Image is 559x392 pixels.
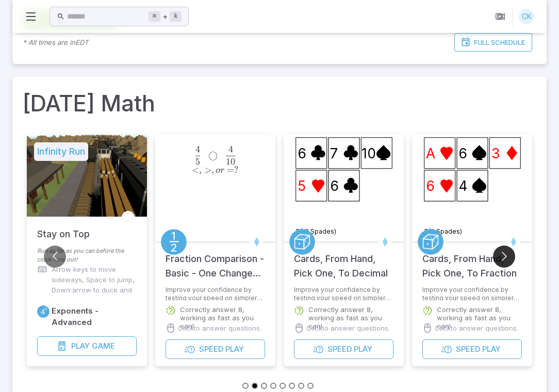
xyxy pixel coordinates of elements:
span: or [216,166,224,175]
span: Game [92,340,115,352]
span: Speed [327,344,352,355]
p: Run as far as you can before the clock runs out! [37,247,137,264]
span: , [199,165,202,175]
span: 5 [195,156,200,167]
button: Go to previous slide [44,246,66,268]
span: = [227,165,234,175]
kbd: ⌘ [149,11,160,22]
span: 4 [195,144,200,155]
button: Go to slide 8 [307,383,314,389]
span: Speed [199,344,223,355]
h5: Cards, From Hand, Pick One, To Decimal [294,241,393,281]
h5: Stay on Top [37,217,90,241]
span: Speed [456,344,480,355]
button: Join in Zoom Client [490,7,510,26]
text: P(10 Spades) [295,227,336,235]
p: Improve your confidence by testing your speed on simpler questions. [422,286,522,300]
a: Exponents [37,305,50,318]
p: Correctly answer 8, working as fast as you can! [180,305,265,330]
p: Click to answer questions. [178,323,261,333]
text: 4 [458,177,468,194]
button: Go to next slide [493,246,515,268]
text: P(6 Spades) [424,227,462,235]
span: , [211,165,214,175]
p: Click to answer questions. [306,323,390,333]
a: Fractions/Decimals [161,229,187,255]
text: 10 [361,145,376,161]
kbd: k [170,11,182,22]
h1: [DATE] Math [23,87,536,120]
button: Go to slide 6 [289,383,295,389]
span: 4 [228,144,233,155]
button: Go to slide 5 [279,383,286,389]
span: ​ [235,146,236,158]
span: ? [234,165,239,175]
h5: Cards, From Hand, Pick One, To Fraction [422,241,522,281]
div: + [149,10,182,23]
button: SpeedPlay [422,339,522,359]
span: Play [354,344,372,355]
div: CK [519,9,534,24]
span: Play [71,340,90,352]
button: PlayGame [37,336,137,356]
p: * All times are in EDT [23,37,88,47]
button: Go to slide 7 [298,383,304,389]
p: Correctly answer 8, working as fast as you can! [437,305,522,330]
p: Arrow keys to move sideways, Space to jump, Down arrow to duck and roll. [52,264,137,305]
p: Click to answer questions. [435,323,518,333]
p: Improve your confidence by testing your speed on simpler questions. [166,286,265,300]
span: ​ [200,146,201,158]
button: SpeedPlay [294,339,393,359]
button: Go to slide 3 [261,383,267,389]
h5: Fraction Comparison - Basic - One Changed Denominator [166,241,265,281]
p: Improve your confidence by testing your speed on simpler questions. [294,286,393,300]
button: SpeedPlay [166,339,265,359]
text: 6 [426,177,435,194]
text: A [426,145,435,161]
span: Play [482,344,501,355]
button: Go to slide 4 [270,383,276,389]
h6: Exponents - Advanced [52,305,137,328]
span: 10 [226,156,235,167]
text: 6 [458,145,467,161]
h5: Infinity Run [34,142,88,161]
span: Play [225,344,244,355]
span: ◯ [208,150,218,161]
button: Go to slide 1 [242,383,249,389]
p: Correctly answer 8, working as fast as you can! [308,305,393,330]
a: Probability [289,229,315,255]
span: < [192,165,199,175]
button: Go to slide 2 [252,383,258,389]
text: 6 [330,177,339,194]
span: > [204,165,211,175]
text: 5 [298,177,306,194]
a: Full Schedule [454,33,532,52]
text: 3 [491,145,500,161]
a: Probability [418,229,443,255]
text: 6 [298,145,306,161]
text: 7 [330,145,338,161]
